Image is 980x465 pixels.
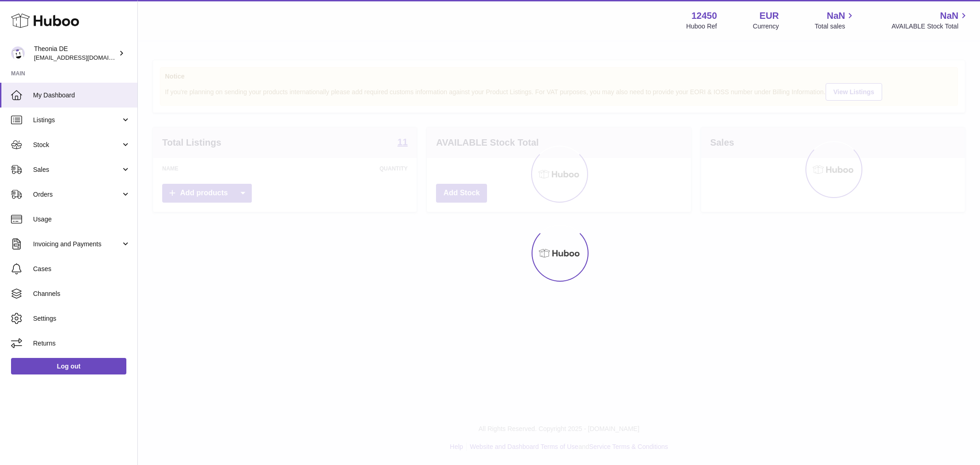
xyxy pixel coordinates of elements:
[33,240,121,249] span: Invoicing and Payments
[33,339,130,348] span: Returns
[891,10,969,31] a: NaN AVAILABLE Stock Total
[33,289,130,298] span: Channels
[815,22,855,31] span: Total sales
[11,46,25,60] img: info-de@theonia.com
[940,10,958,22] span: NaN
[11,358,126,374] a: Log out
[686,22,717,31] div: Huboo Ref
[33,141,121,149] span: Stock
[33,190,121,199] span: Orders
[891,22,969,31] span: AVAILABLE Stock Total
[33,165,121,174] span: Sales
[827,10,845,22] span: NaN
[759,10,779,22] strong: EUR
[33,91,130,100] span: My Dashboard
[34,45,117,62] div: Theonia DE
[33,265,130,273] span: Cases
[753,22,779,31] div: Currency
[815,10,855,31] a: NaN Total sales
[33,314,130,323] span: Settings
[33,116,121,125] span: Listings
[34,54,135,61] span: [EMAIL_ADDRESS][DOMAIN_NAME]
[33,215,130,224] span: Usage
[691,10,717,22] strong: 12450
